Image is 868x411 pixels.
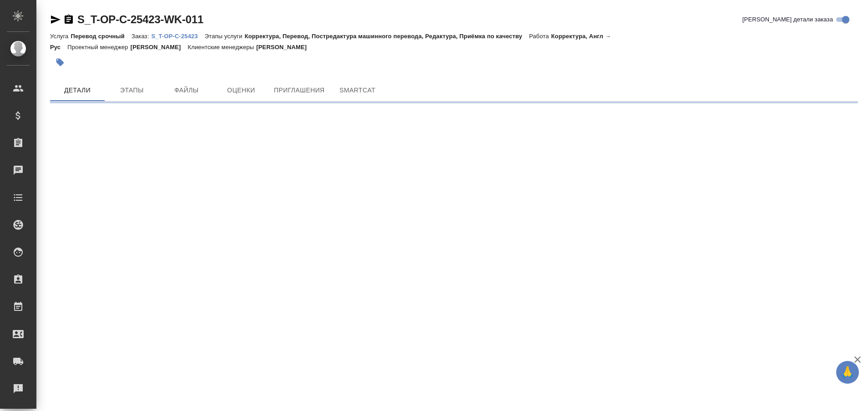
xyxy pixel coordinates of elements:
p: Услуга [50,33,71,40]
p: Заказ: [131,33,151,40]
span: Файлы [165,85,208,96]
span: 🙏 [840,363,855,382]
p: S_T-OP-C-25423 [151,33,204,40]
p: Этапы услуги [205,33,245,40]
p: [PERSON_NAME] [256,44,313,51]
span: [PERSON_NAME] детали заказа [742,15,833,24]
a: S_T-OP-C-25423 [151,32,204,40]
p: Работа [529,33,551,40]
button: 🙏 [836,361,859,384]
p: Проектный менеджер [67,44,130,51]
button: Скопировать ссылку для ЯМессенджера [50,14,61,25]
span: Детали [56,85,99,96]
p: Перевод срочный [71,33,131,40]
span: Оценки [219,85,263,96]
span: SmartCat [336,85,379,96]
p: [PERSON_NAME] [131,44,188,51]
p: Корректура, Перевод, Постредактура машинного перевода, Редактура, Приёмка по качеству [245,33,529,40]
span: Приглашения [274,85,325,96]
p: Клиентские менеджеры [188,44,257,51]
button: Добавить тэг [50,52,70,72]
button: Скопировать ссылку [63,14,74,25]
a: S_T-OP-C-25423-WK-011 [77,13,203,25]
span: Этапы [110,85,154,96]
